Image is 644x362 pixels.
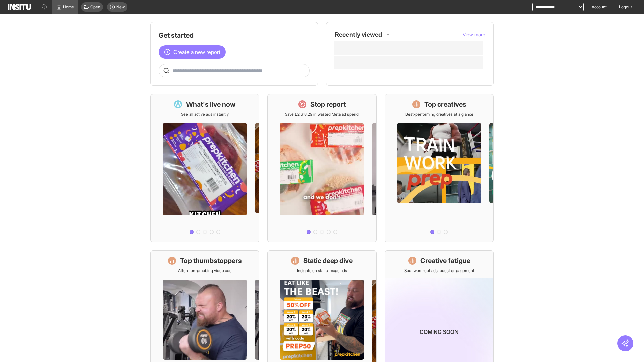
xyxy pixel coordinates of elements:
[385,94,494,242] a: Top creativesBest-performing creatives at a glance
[424,100,466,109] h1: Top creatives
[405,112,473,117] p: Best-performing creatives at a glance
[178,268,231,274] p: Attention-grabbing video ads
[159,31,310,40] h1: Get started
[63,4,74,10] span: Home
[173,48,220,56] span: Create a new report
[116,4,125,10] span: New
[186,100,236,109] h1: What's live now
[90,4,100,10] span: Open
[181,112,229,117] p: See all active ads instantly
[159,45,226,59] button: Create a new report
[180,256,242,265] h1: Top thumbstoppers
[463,32,485,37] span: View more
[303,256,353,265] h1: Static deep dive
[310,100,346,109] h1: Stop report
[267,94,376,242] a: Stop reportSave £2,618.29 in wasted Meta ad spend
[8,4,31,10] img: Logo
[150,94,259,242] a: What's live nowSee all active ads instantly
[297,268,347,274] p: Insights on static image ads
[463,31,485,38] button: View more
[285,112,359,117] p: Save £2,618.29 in wasted Meta ad spend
